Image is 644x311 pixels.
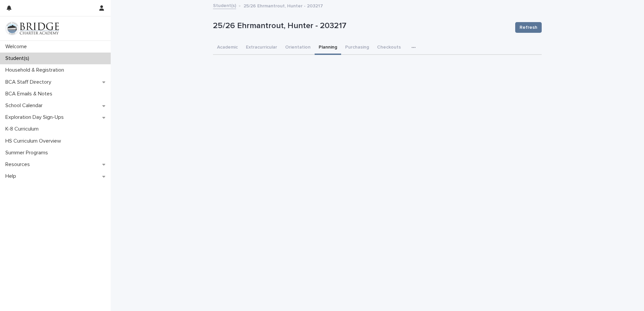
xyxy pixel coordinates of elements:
button: Academic [213,41,242,55]
a: Student(s) [213,1,236,9]
span: Refresh [520,24,537,31]
button: Purchasing [341,41,373,55]
p: HS Curriculum Overview [3,138,66,144]
p: Exploration Day Sign-Ups [3,114,69,121]
p: Help [3,173,21,179]
p: Welcome [3,44,32,50]
p: BCA Emails & Notes [3,91,58,97]
button: Refresh [515,22,542,33]
p: Summer Programs [3,150,53,156]
p: 25/26 Ehrmantrout, Hunter - 203217 [213,21,510,31]
p: Resources [3,161,35,168]
p: Student(s) [3,55,35,62]
button: Checkouts [373,41,405,55]
button: Orientation [281,41,315,55]
button: Planning [315,41,341,55]
p: BCA Staff Directory [3,79,57,85]
p: K-8 Curriculum [3,126,44,132]
p: Household & Registration [3,67,69,73]
img: V1C1m3IdTEidaUdm9Hs0 [5,22,59,35]
button: Extracurricular [242,41,281,55]
p: 25/26 Ehrmantrout, Hunter - 203217 [244,2,323,9]
p: School Calendar [3,102,48,109]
